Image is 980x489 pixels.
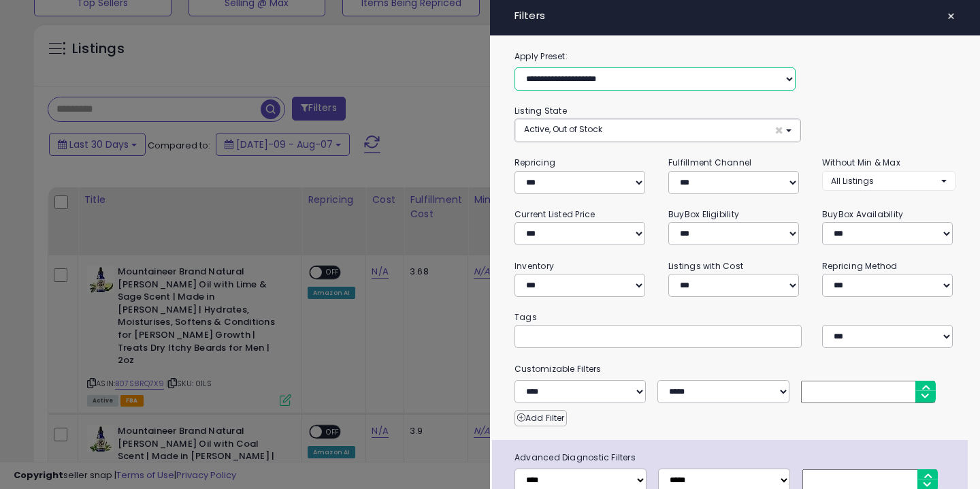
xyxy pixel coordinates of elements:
[831,175,874,187] span: All Listings
[514,260,554,272] small: Inventory
[504,310,966,325] small: Tags
[941,7,961,26] button: ×
[514,10,955,22] h4: Filters
[822,171,955,191] button: All Listings
[504,49,966,64] label: Apply Preset:
[504,362,966,377] small: Customizable Filters
[668,157,751,168] small: Fulfillment Channel
[822,208,903,220] small: BuyBox Availability
[514,105,567,116] small: Listing State
[514,157,555,168] small: Repricing
[515,119,800,142] button: Active, Out of Stock ×
[524,123,602,135] span: Active, Out of Stock
[822,157,900,168] small: Without Min & Max
[774,123,783,138] span: ×
[514,208,595,220] small: Current Listed Price
[668,260,743,272] small: Listings with Cost
[504,450,968,465] span: Advanced Diagnostic Filters
[668,208,739,220] small: BuyBox Eligibility
[514,410,567,426] button: Add Filter
[947,7,955,26] span: ×
[822,260,898,272] small: Repricing Method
